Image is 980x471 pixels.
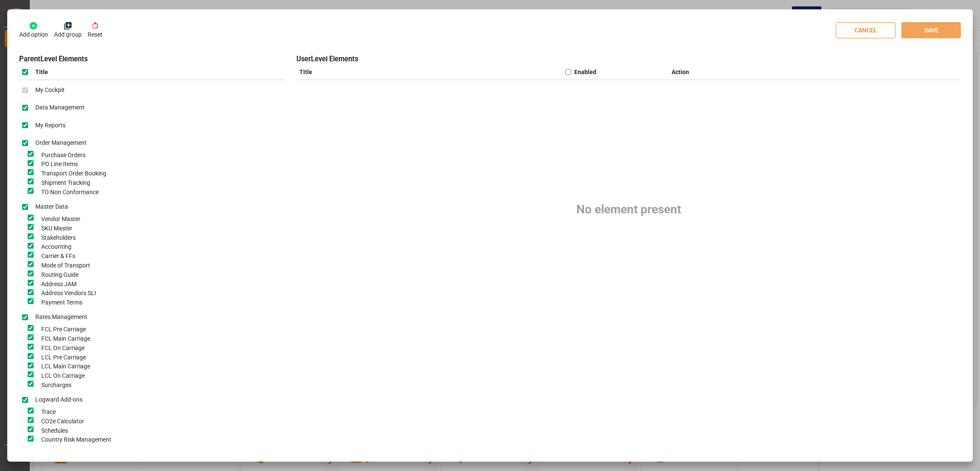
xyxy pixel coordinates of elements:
[37,298,83,307] label: Payment Terms
[37,270,79,279] label: Routing Guide
[31,121,66,130] label: My Reports
[296,80,961,339] div: No element present
[37,289,96,298] label: Address Vendors SLI
[37,233,76,242] label: Stakeholders
[836,22,895,38] button: CANCEL
[37,252,75,261] label: Carrier & FFs
[54,30,82,39] p: Add group
[19,30,48,39] p: Add option
[37,169,106,178] label: Transport Order Booking
[54,21,82,39] button: Add group
[88,30,103,39] p: Reset
[31,68,48,77] span: Title
[37,215,80,224] label: Vendor Master
[37,261,90,270] label: Mode of Transport
[37,178,90,187] label: Shipment Tracking
[37,408,56,416] label: Trace
[37,242,71,251] label: Accounting
[31,103,85,112] label: Data Management
[37,426,68,435] label: Schedules
[31,313,88,322] label: Rates Management
[31,86,65,95] label: My Cockpit
[296,54,961,65] h3: User Level Elements
[37,435,111,444] label: Country Risk Management
[37,188,99,197] label: TO Non Conformance
[19,21,48,39] button: Add option
[37,334,90,343] label: FCL Main Carriage
[37,224,72,233] label: SKU Master
[901,22,961,38] button: SAVE
[37,151,85,160] label: Purchase Orders
[37,280,77,289] label: Address JAM
[31,395,83,404] label: Logward Add-ons
[37,325,86,334] label: FCL Pre Carriage
[37,417,84,426] label: CO2e Calculator
[88,21,103,39] button: Reset
[37,381,71,390] label: Surcharges
[37,362,90,371] label: LCL Main Carriage
[37,160,78,169] label: PO Line Items
[31,138,87,147] label: Order Management
[574,68,596,77] div: Enabled
[669,65,828,80] div: Action
[19,54,285,65] h3: Parent Level Elements
[31,202,68,211] label: Master Data
[37,371,85,380] label: LCL On Carriage
[296,65,562,80] div: Title
[37,344,85,353] label: FCL On Carriage
[37,353,86,362] label: LCL Pre Carriage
